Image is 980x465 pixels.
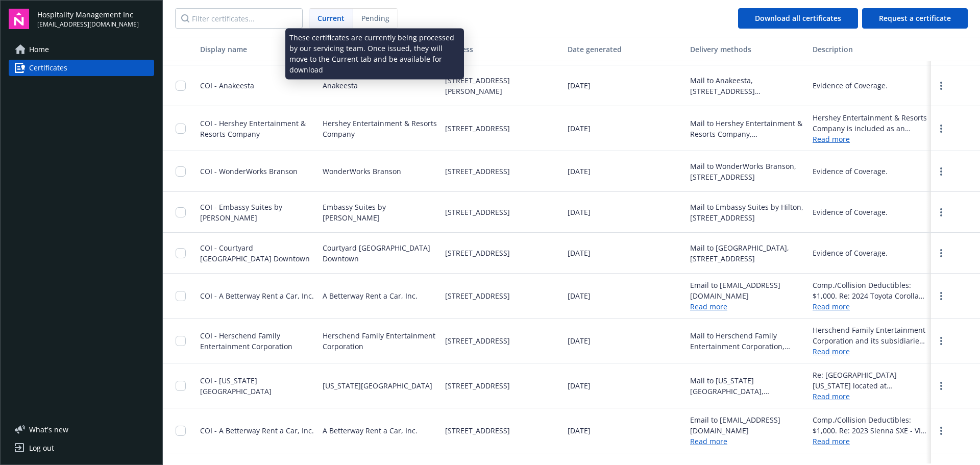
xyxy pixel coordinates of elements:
a: Read more [690,436,727,446]
a: more [935,80,947,92]
span: Pending [361,13,389,23]
div: Email to [EMAIL_ADDRESS][DOMAIN_NAME] [690,280,804,301]
span: [STREET_ADDRESS] [445,248,510,258]
input: Toggle Row Selected [176,336,186,346]
input: Toggle Row Selected [176,81,186,91]
a: more [935,335,947,347]
input: Toggle Row Selected [176,291,186,301]
a: Read more [813,436,927,447]
span: [DATE] [568,80,591,91]
input: Toggle Row Selected [176,426,186,436]
button: Address [441,37,563,61]
div: Description [813,44,927,55]
div: Mail to Anakeesta, [STREET_ADDRESS][PERSON_NAME] [690,75,804,96]
a: more [935,247,947,259]
span: [DATE] [568,335,591,346]
span: [DATE] [568,425,591,436]
div: Display name [200,44,314,55]
span: [STREET_ADDRESS] [445,207,510,217]
a: Read more [813,391,927,402]
button: Request a certificate [862,8,968,29]
button: Delivery methods [686,37,808,61]
div: Mail to [US_STATE][GEOGRAPHIC_DATA], [STREET_ADDRESS] [690,375,804,397]
span: Current [317,13,345,23]
a: Certificates [9,60,154,76]
div: Evidence of Coverage. [813,166,888,177]
a: more [935,380,947,392]
button: Description [808,37,931,61]
a: more [935,206,947,218]
a: Read more [813,346,927,357]
a: more [935,123,947,135]
span: A Betterway Rent a Car, Inc. [323,290,418,301]
span: A Betterway Rent a Car, Inc. [323,425,418,436]
span: [DATE] [568,380,591,391]
button: Hospitality Management Inc[EMAIL_ADDRESS][DOMAIN_NAME] [37,9,154,29]
span: [DATE] [568,207,591,217]
span: [STREET_ADDRESS] [445,166,510,177]
span: Embassy Suites by [PERSON_NAME] [323,202,437,223]
div: Address [445,44,559,55]
span: [US_STATE][GEOGRAPHIC_DATA] [323,380,432,391]
span: Hershey Entertainment & Resorts Company [323,118,437,139]
div: Evidence of Coverage. [813,207,888,217]
span: [STREET_ADDRESS] [445,425,510,436]
span: [STREET_ADDRESS] [445,123,510,134]
div: Mail to Embassy Suites by Hilton, [STREET_ADDRESS] [690,202,804,223]
span: COI - Embassy Suites by [PERSON_NAME] [200,202,282,223]
div: Comp./Collision Deductibles: $1,000. Re: 2024 Toyota Corolla Cross. A Betterway Rent a Car, Inc. ... [813,280,927,301]
span: COI - [US_STATE][GEOGRAPHIC_DATA] [200,376,272,396]
span: COI - A Betterway Rent a Car, Inc. [200,426,314,435]
div: Hershey Entertainment & Resorts Company is included as an additional insured as required by a wri... [813,112,927,134]
a: more [935,165,947,178]
button: What's new [9,424,85,435]
input: Toggle Row Selected [176,248,186,258]
div: Delivery methods [690,44,804,55]
div: Mail to Herschend Family Entertainment Corporation, [STREET_ADDRESS] [690,330,804,352]
input: Toggle Row Selected [176,166,186,177]
div: Herschend Family Entertainment Corporation and its subsidiaries, officers, agents and employees a... [813,325,927,346]
span: Hospitality Management Inc [37,9,139,20]
span: Pending [353,9,398,28]
div: Evidence of Coverage. [813,80,888,91]
div: Email to [EMAIL_ADDRESS][DOMAIN_NAME] [690,414,804,436]
div: Date generated [568,44,682,55]
span: [DATE] [568,248,591,258]
span: Home [29,41,49,58]
input: Toggle Row Selected [176,207,186,217]
span: COI - Anakeesta [200,81,254,90]
input: Filter certificates... [175,8,303,29]
span: WonderWorks Branson [323,166,401,177]
span: [EMAIL_ADDRESS][DOMAIN_NAME] [37,20,139,29]
a: more [935,425,947,437]
a: Read more [690,302,727,311]
span: Courtyard [GEOGRAPHIC_DATA] Downtown [323,242,437,264]
img: navigator-logo.svg [9,9,29,29]
span: COI - WonderWorks Branson [200,166,298,176]
button: Date generated [563,37,686,61]
span: Certificates [29,60,67,76]
input: Toggle Row Selected [176,381,186,391]
button: Download all certificates [738,8,858,29]
input: Toggle Row Selected [176,124,186,134]
a: Read more [813,134,927,144]
a: more [935,290,947,302]
span: [STREET_ADDRESS][PERSON_NAME] [445,75,559,96]
button: Display name [196,37,318,61]
div: Mail to [GEOGRAPHIC_DATA], [STREET_ADDRESS] [690,242,804,264]
a: Read more [813,301,927,312]
span: What ' s new [29,424,68,435]
div: Mail to WonderWorks Branson, [STREET_ADDRESS] [690,161,804,182]
div: Re: [GEOGRAPHIC_DATA][US_STATE] located at [STREET_ADDRESS] Arterial B, [GEOGRAPHIC_DATA][PERSON_... [813,370,927,391]
span: Herschend Family Entertainment Corporation [323,330,437,352]
span: [STREET_ADDRESS] [445,290,510,301]
span: [STREET_ADDRESS] [445,335,510,346]
div: Log out [29,440,54,456]
span: [DATE] [568,123,591,134]
span: Download all certificates [755,13,841,23]
span: Anakeesta [323,80,358,91]
span: COI - Courtyard [GEOGRAPHIC_DATA] Downtown [200,243,310,263]
div: Evidence of Coverage. [813,248,888,258]
span: COI - Hershey Entertainment & Resorts Company [200,118,306,139]
span: [DATE] [568,166,591,177]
